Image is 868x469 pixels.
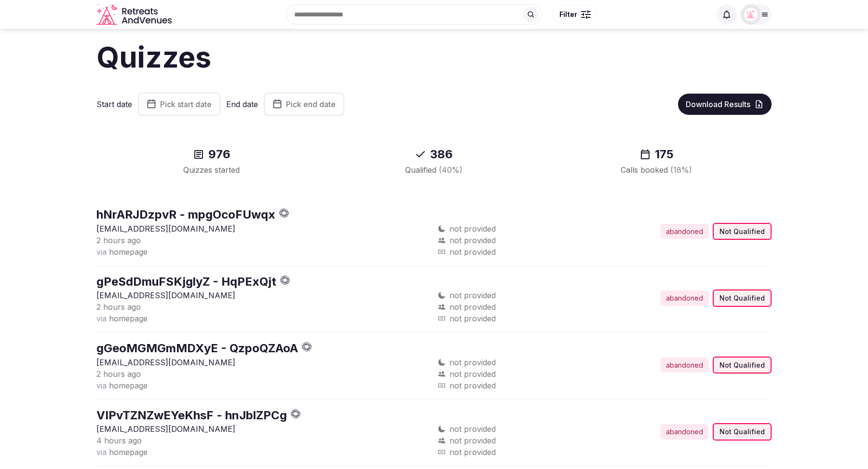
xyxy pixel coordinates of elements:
span: Filter [559,10,577,19]
p: [EMAIL_ADDRESS][DOMAIN_NAME] [96,290,430,301]
span: homepage [109,314,148,323]
button: gGeoMGMGmMDXyE - QzpoQZAoA [96,340,298,357]
span: not provided [449,223,496,234]
a: gGeoMGMGmMDXyE - QzpoQZAoA [96,341,298,355]
button: 4 hours ago [96,435,142,446]
span: Download Results [686,99,750,109]
button: 2 hours ago [96,234,141,246]
p: [EMAIL_ADDRESS][DOMAIN_NAME] [96,223,430,234]
span: not provided [449,423,496,435]
span: not provided [449,290,496,301]
div: not provided [438,246,601,258]
a: Visit the homepage [96,4,174,26]
span: not provided [449,368,496,380]
span: not provided [449,301,496,313]
svg: Retreats and Venues company logo [96,4,174,26]
a: gPeSdDmuFSKjglyZ - HqPExQjt [96,275,276,289]
span: Pick start date [160,99,212,109]
img: Matt Grant Oakes [744,8,758,21]
div: Not Qualified [713,357,772,374]
span: homepage [109,247,148,257]
div: not provided [438,313,601,324]
span: 4 hours ago [96,436,142,445]
span: 2 hours ago [96,302,141,312]
span: 2 hours ago [96,235,141,245]
button: Pick start date [138,93,220,116]
button: 2 hours ago [96,368,141,380]
a: VIPvTZNZwEYeKhsF - hnJblZPCg [96,408,287,422]
span: via [96,447,107,457]
button: hNrARJDzpvR - mpgOcoFUwqx [96,207,275,223]
p: [EMAIL_ADDRESS][DOMAIN_NAME] [96,423,430,435]
div: 976 [112,147,311,162]
button: Pick end date [264,93,344,116]
div: abandoned [660,358,709,373]
span: ( 40 %) [439,165,462,175]
label: End date [226,99,258,110]
span: ( 18 %) [670,165,692,175]
div: not provided [438,446,601,458]
div: not provided [438,380,601,391]
span: not provided [449,234,496,246]
div: Quizzes started [112,164,311,176]
p: [EMAIL_ADDRESS][DOMAIN_NAME] [96,357,430,368]
span: via [96,314,107,323]
span: via [96,381,107,390]
button: VIPvTZNZwEYeKhsF - hnJblZPCg [96,407,287,424]
div: Not Qualified [713,223,772,240]
div: Not Qualified [713,290,772,307]
div: abandoned [660,224,709,239]
span: homepage [109,447,148,457]
h1: Quizzes [96,37,772,77]
div: Qualified [334,164,533,176]
button: 2 hours ago [96,301,141,313]
a: hNrARJDzpvR - mpgOcoFUwqx [96,207,275,221]
label: Start date [96,99,132,110]
button: Download Results [678,94,772,115]
span: 2 hours ago [96,369,141,379]
span: via [96,247,107,257]
div: Calls booked [557,164,756,176]
div: 386 [334,147,533,162]
div: abandoned [660,424,709,440]
div: 175 [557,147,756,162]
button: Filter [553,5,597,24]
div: Not Qualified [713,423,772,441]
span: not provided [449,357,496,368]
button: gPeSdDmuFSKjglyZ - HqPExQjt [96,274,276,290]
span: Pick end date [286,99,336,109]
span: not provided [449,435,496,446]
div: abandoned [660,290,709,306]
span: homepage [109,381,148,390]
